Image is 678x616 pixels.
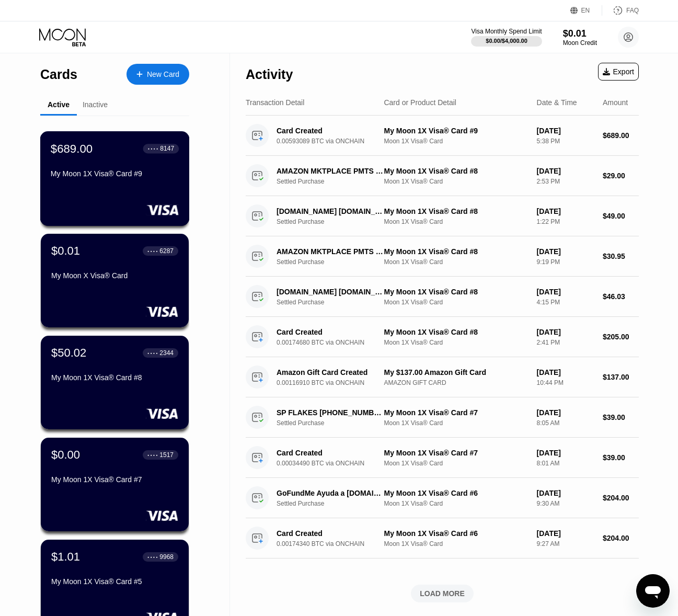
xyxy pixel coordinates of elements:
[147,555,158,558] div: ● ● ● ●
[384,449,528,457] div: My Moon 1X Visa® Card #7
[537,419,594,427] div: 8:05 AM
[603,292,639,301] div: $46.03
[277,167,385,175] div: AMAZON MKTPLACE PMTS [DOMAIN_NAME][URL]
[246,585,639,602] div: LOAD MORE
[537,258,594,266] div: 9:19 PM
[537,138,594,145] div: 5:38 PM
[41,336,189,429] div: $50.02● ● ● ●2344My Moon 1X Visa® Card #8
[537,529,594,538] div: [DATE]
[581,7,590,14] div: EN
[537,299,594,306] div: 4:15 PM
[83,100,108,109] div: Inactive
[384,540,528,547] div: Moon 1X Visa® Card
[603,172,639,180] div: $29.00
[603,333,639,341] div: $205.00
[51,448,80,462] div: $0.00
[603,67,634,76] div: Export
[537,368,594,377] div: [DATE]
[51,346,86,360] div: $50.02
[147,249,158,253] div: ● ● ● ●
[277,529,385,538] div: Card Created
[537,379,594,386] div: 10:44 PM
[277,460,394,467] div: 0.00034490 BTC via ONCHAIN
[48,100,70,109] div: Active
[603,453,639,462] div: $39.00
[537,178,594,185] div: 2:53 PM
[537,98,577,107] div: Date & Time
[277,419,394,427] div: Settled Purchase
[636,574,670,608] iframe: Button to launch messaging window
[384,218,528,225] div: Moon 1X Visa® Card
[384,98,456,107] div: Card or Product Detail
[51,142,93,155] div: $689.00
[147,70,179,79] div: New Card
[246,357,639,397] div: Amazon Gift Card Created0.00116910 BTC via ONCHAINMy $137.00 Amazon Gift CardAMAZON GIFT CARD[DAT...
[384,460,528,467] div: Moon 1X Visa® Card
[598,63,639,81] div: Export
[277,500,394,507] div: Settled Purchase
[384,299,528,306] div: Moon 1X Visa® Card
[246,277,639,317] div: [DOMAIN_NAME] [DOMAIN_NAME][URL]Settled PurchaseMy Moon 1X Visa® Card #8Moon 1X Visa® Card[DATE]4...
[41,438,189,531] div: $0.00● ● ● ●1517My Moon 1X Visa® Card #7
[603,98,628,107] div: Amount
[603,534,639,542] div: $204.00
[277,368,385,377] div: Amazon Gift Card Created
[277,489,385,497] div: GoFundMe Ayuda a [DOMAIN_NAME] US
[537,328,594,336] div: [DATE]
[51,244,80,258] div: $0.01
[41,234,189,327] div: $0.01● ● ● ●6287My Moon X Visa® Card
[384,339,528,346] div: Moon 1X Visa® Card
[277,339,394,346] div: 0.00174680 BTC via ONCHAIN
[384,127,528,135] div: My Moon 1X Visa® Card #9
[159,451,174,459] div: 1517
[537,288,594,296] div: [DATE]
[277,258,394,266] div: Settled Purchase
[51,577,178,586] div: My Moon 1X Visa® Card #5
[277,288,385,296] div: [DOMAIN_NAME] [DOMAIN_NAME][URL]
[246,438,639,478] div: Card Created0.00034490 BTC via ONCHAINMy Moon 1X Visa® Card #7Moon 1X Visa® Card[DATE]8:01 AM$39.00
[537,167,594,175] div: [DATE]
[51,271,178,280] div: My Moon X Visa® Card
[537,449,594,457] div: [DATE]
[384,138,528,145] div: Moon 1X Visa® Card
[603,252,639,260] div: $30.95
[51,475,178,484] div: My Moon 1X Visa® Card #7
[277,218,394,225] div: Settled Purchase
[384,489,528,497] div: My Moon 1X Visa® Card #6
[471,28,542,47] div: Visa Monthly Spend Limit$0.00/$4,000.00
[41,132,189,225] div: $689.00● ● ● ●8147My Moon 1X Visa® Card #9
[51,550,80,564] div: $1.01
[384,419,528,427] div: Moon 1X Visa® Card
[384,247,528,256] div: My Moon 1X Visa® Card #8
[537,247,594,256] div: [DATE]
[603,494,639,502] div: $204.00
[148,147,158,150] div: ● ● ● ●
[246,478,639,518] div: GoFundMe Ayuda a [DOMAIN_NAME] USSettled PurchaseMy Moon 1X Visa® Card #6Moon 1X Visa® Card[DATE]...
[563,28,597,47] div: $0.01Moon Credit
[537,500,594,507] div: 9:30 AM
[563,28,597,39] div: $0.01
[384,328,528,336] div: My Moon 1X Visa® Card #8
[277,247,385,256] div: AMAZON MKTPLACE PMTS [DOMAIN_NAME][URL]
[246,236,639,277] div: AMAZON MKTPLACE PMTS [DOMAIN_NAME][URL]Settled PurchaseMy Moon 1X Visa® Card #8Moon 1X Visa® Card...
[602,5,639,16] div: FAQ
[51,373,178,382] div: My Moon 1X Visa® Card #8
[159,553,174,561] div: 9968
[246,397,639,438] div: SP FLAKES [PHONE_NUMBER] USSettled PurchaseMy Moon 1X Visa® Card #7Moon 1X Visa® Card[DATE]8:05 A...
[563,39,597,47] div: Moon Credit
[537,460,594,467] div: 8:01 AM
[570,5,602,16] div: EN
[277,449,385,457] div: Card Created
[384,368,528,377] div: My $137.00 Amazon Gift Card
[384,379,528,386] div: AMAZON GIFT CARD
[40,67,77,82] div: Cards
[246,518,639,558] div: Card Created0.00174340 BTC via ONCHAINMy Moon 1X Visa® Card #6Moon 1X Visa® Card[DATE]9:27 AM$204.00
[277,408,385,417] div: SP FLAKES [PHONE_NUMBER] US
[384,167,528,175] div: My Moon 1X Visa® Card #8
[384,408,528,417] div: My Moon 1X Visa® Card #7
[159,349,174,357] div: 2344
[626,7,639,14] div: FAQ
[537,408,594,417] div: [DATE]
[486,38,527,44] div: $0.00 / $4,000.00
